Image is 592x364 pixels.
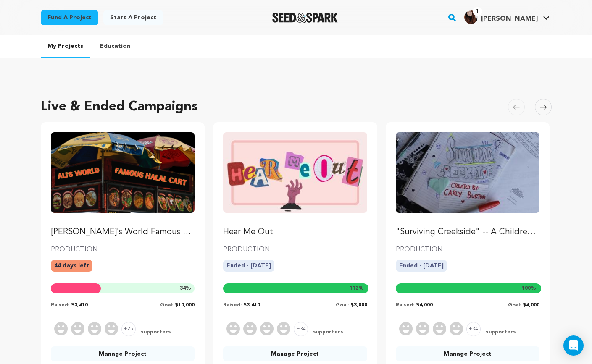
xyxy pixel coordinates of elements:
[223,132,367,238] a: Fund Hear Me Out
[464,10,478,24] img: 323dd878e9a1f51f.png
[464,10,538,24] div: Kate F.'s Profile
[223,260,274,272] p: Ended - [DATE]
[121,322,136,336] span: +25
[399,322,413,335] img: Supporter Image
[71,322,84,335] img: Supporter Image
[473,7,482,16] span: 1
[51,346,195,361] a: Manage Project
[416,322,429,335] img: Supporter Image
[175,303,195,308] span: $10,000
[180,285,191,292] span: %
[396,132,540,238] a: Fund "Surviving Creekside" -- A Children's TV Pilot
[484,329,516,336] span: supporters
[103,10,163,25] a: Start a project
[396,245,540,255] p: PRODUCTION
[180,286,186,291] span: 34
[105,322,118,335] img: Supporter Image
[139,329,171,336] span: supporters
[243,322,257,335] img: Supporter Image
[350,285,364,292] span: %
[243,303,260,308] span: $3,410
[522,285,536,292] span: %
[416,303,433,308] span: $4,000
[51,226,195,238] p: [PERSON_NAME]'s World Famous Halal Cart — TV Pilot
[466,322,481,336] span: +34
[41,35,90,58] a: My Projects
[223,303,242,308] span: Raised:
[160,303,173,308] span: Goal:
[41,10,98,25] a: Fund a project
[51,132,195,238] a: Fund Ali's World Famous Halal Cart — TV Pilot
[396,226,540,238] p: "Surviving Creekside" -- A Children's TV Pilot
[450,322,463,335] img: Supporter Image
[350,303,367,308] span: $3,000
[350,286,358,291] span: 113
[336,303,349,308] span: Goal:
[51,245,195,255] p: PRODUCTION
[311,329,343,336] span: supporters
[71,303,88,308] span: $3,410
[277,322,290,335] img: Supporter Image
[93,35,137,57] a: Education
[272,13,338,23] img: Seed&Spark Logo Dark Mode
[223,346,367,361] a: Manage Project
[226,322,240,335] img: Supporter Image
[563,335,584,356] div: Open Intercom Messenger
[272,13,338,23] a: Seed&Spark Homepage
[522,286,531,291] span: 100
[51,303,69,308] span: Raised:
[481,16,538,22] span: [PERSON_NAME]
[41,97,198,117] h2: Live & Ended Campaigns
[260,322,274,335] img: Supporter Image
[51,260,92,272] p: 44 days left
[396,346,540,361] a: Manage Project
[396,303,414,308] span: Raised:
[463,9,551,26] span: Kate F.'s Profile
[54,322,68,335] img: Supporter Image
[433,322,446,335] img: Supporter Image
[294,322,308,336] span: +34
[223,226,367,238] p: Hear Me Out
[396,260,447,272] p: Ended - [DATE]
[508,303,521,308] span: Goal:
[88,322,101,335] img: Supporter Image
[463,9,551,24] a: Kate F.'s Profile
[523,303,539,308] span: $4,000
[223,245,367,255] p: PRODUCTION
